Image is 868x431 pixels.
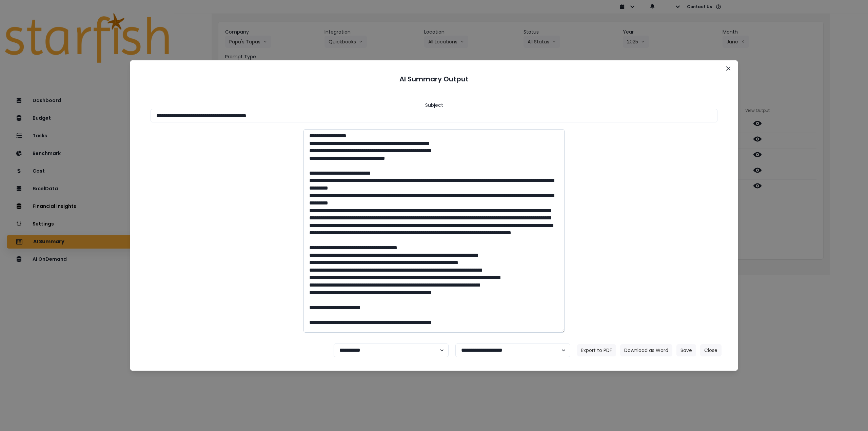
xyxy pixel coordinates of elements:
header: Subject [425,102,443,109]
button: Download as Word [620,344,672,356]
button: Close [723,63,734,74]
button: Close [700,344,722,356]
header: AI Summary Output [138,68,730,90]
button: Save [676,344,696,356]
button: Export to PDF [577,344,616,356]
